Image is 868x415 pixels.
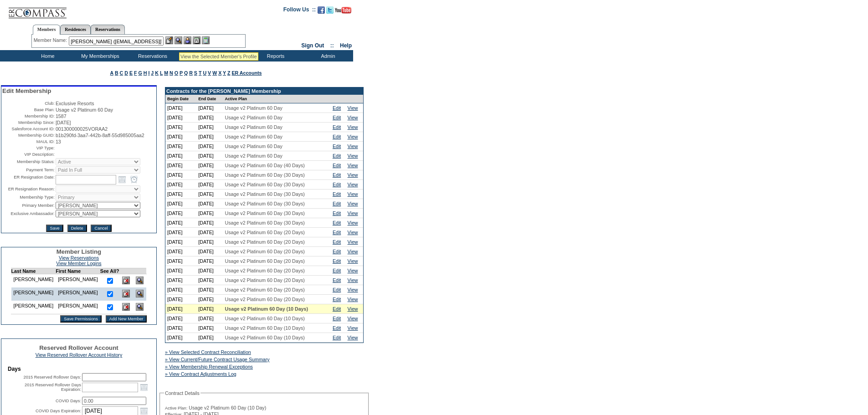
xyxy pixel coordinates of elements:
a: A [110,70,113,76]
td: [DATE] [196,304,223,314]
a: » View Current/Future Contract Usage Summary [165,357,270,362]
span: Usage v2 Platinum 60 Day (20 Days) [225,249,305,254]
a: Edit [333,191,341,197]
span: Usage v2 Platinum 60 Day (30 Days) [225,220,305,225]
div: Member Name: [34,36,69,44]
span: Member Listing [56,248,102,255]
a: Open the time view popup. [129,174,139,184]
span: Edit Membership [2,87,51,94]
label: COVID Days: [56,399,81,403]
a: Edit [333,258,341,264]
td: [DATE] [165,304,196,314]
a: View Member Logins [56,261,101,266]
img: b_calculator.gif [202,36,210,44]
a: Open the calendar popup. [117,174,127,184]
img: Become our fan on Facebook [318,6,325,14]
input: Add New Member [106,315,147,323]
td: [DATE] [165,113,196,123]
img: Delete [122,277,130,284]
span: Usage v2 Platinum 60 Day [225,143,282,149]
a: Y [223,70,226,76]
a: View [348,316,358,321]
img: View Dashboard [136,277,144,284]
td: [DATE] [165,151,196,161]
a: F [134,70,137,76]
td: [DATE] [165,123,196,132]
a: Edit [333,306,341,312]
span: Usage v2 Platinum 60 Day (10 Days) [225,335,305,340]
span: Usage v2 Platinum 60 Day (20 Days) [225,258,305,264]
a: J [151,70,154,76]
td: [DATE] [196,151,223,161]
a: Edit [333,220,341,225]
a: » View Membership Renewal Exceptions [165,364,253,369]
td: Days [8,366,150,372]
span: 1587 [56,113,67,119]
a: R [189,70,193,76]
td: Reports [248,50,301,61]
td: [DATE] [196,285,223,295]
td: [DATE] [165,266,196,276]
a: View Reserved Rollover Account History [36,352,123,358]
a: View [348,220,358,225]
td: Membership GUID: [2,133,55,138]
a: View [348,268,358,273]
img: Reservations [193,36,200,44]
a: T [199,70,202,76]
td: [DATE] [196,323,223,333]
td: [DATE] [165,132,196,142]
span: Usage v2 Platinum 60 Day [225,124,282,130]
a: Edit [333,124,341,130]
span: :: [330,42,334,49]
td: [DATE] [165,218,196,228]
td: Active Plan [223,95,331,103]
td: Last Name [11,268,56,274]
a: Open the calendar popup. [139,382,149,392]
td: [PERSON_NAME] [56,287,100,301]
a: View [348,134,358,139]
td: [DATE] [196,333,223,343]
a: View [348,297,358,302]
a: » View Contract Adjustments Log [165,371,236,377]
span: Usage v2 Platinum 60 Day [56,107,113,113]
a: View [348,287,358,292]
a: View [348,258,358,264]
a: O [175,70,178,76]
td: Contracts for the [PERSON_NAME] Membership [165,87,363,95]
td: [PERSON_NAME] [11,287,56,301]
td: MAUL ID: [2,139,55,144]
label: 2015 Reserved Rollover Days Expiration: [25,383,81,392]
a: P [180,70,183,76]
img: View Dashboard [136,303,144,311]
a: Edit [333,201,341,206]
td: First Name [56,268,100,274]
a: L [160,70,163,76]
a: X [218,70,221,76]
td: [DATE] [196,103,223,113]
span: Usage v2 Platinum 60 Day (10 Days) [225,325,305,331]
span: Usage v2 Platinum 60 Day (30 Days) [225,182,305,187]
label: 2015 Reserved Rollover Days: [23,375,81,379]
span: Usage v2 Platinum 60 Day (20 Days) [225,277,305,283]
td: [DATE] [165,333,196,343]
td: VIP Type: [2,145,55,151]
span: b1b290fd-3aa7-442b-8aff-55d985005aa2 [56,133,144,138]
a: ER Accounts [231,70,262,76]
img: b_edit.gif [165,36,173,44]
td: [DATE] [196,237,223,247]
a: M [164,70,168,76]
td: Admin [301,50,353,61]
td: [DATE] [196,123,223,132]
img: Delete [122,303,130,311]
div: View the Selected Member's Profile [180,54,257,59]
a: Edit [333,249,341,254]
a: S [194,70,197,76]
span: Usage v2 Platinum 60 Day (20 Days) [225,239,305,245]
a: B [115,70,118,76]
a: Edit [333,268,341,273]
a: View [348,124,358,130]
td: [DATE] [165,285,196,295]
span: Usage v2 Platinum 60 Day (10 Day) [189,405,266,410]
legend: Contract Details [164,390,200,396]
span: 001300000025VORAA2 [56,126,108,132]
